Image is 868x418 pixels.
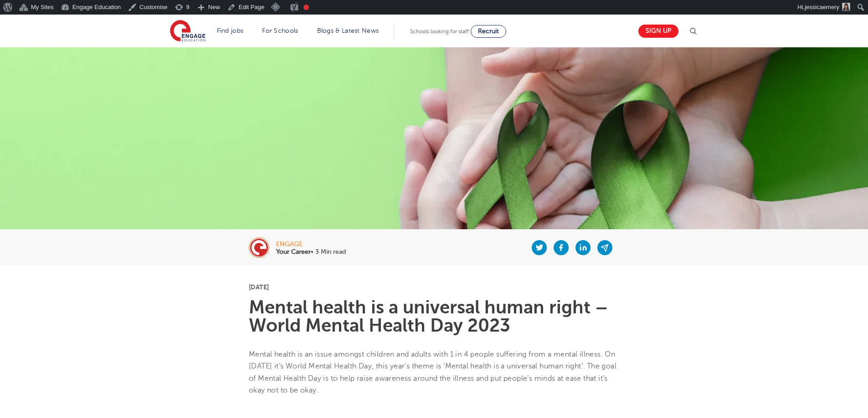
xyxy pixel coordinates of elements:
a: Recruit [471,25,506,38]
h1: Mental health is a universal human right – World Mental Health Day 2023 [249,298,619,335]
span: Schools looking for staff [410,28,469,35]
b: Your Career [276,248,311,255]
a: Find jobs [217,27,244,34]
img: Engage Education [170,20,205,43]
p: • 3 Min read [276,249,346,255]
a: Blogs & Latest News [317,27,379,34]
p: [DATE] [249,284,619,290]
div: engage [276,241,346,247]
span: Mental health is an issue amongst children and adults with 1 in 4 people suffering from a mental ... [249,350,616,394]
span: jessicaemery [805,4,839,10]
a: Sign up [638,25,678,38]
div: Focus keyphrase not set [303,5,309,10]
span: Recruit [478,28,499,35]
a: For Schools [262,27,298,34]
